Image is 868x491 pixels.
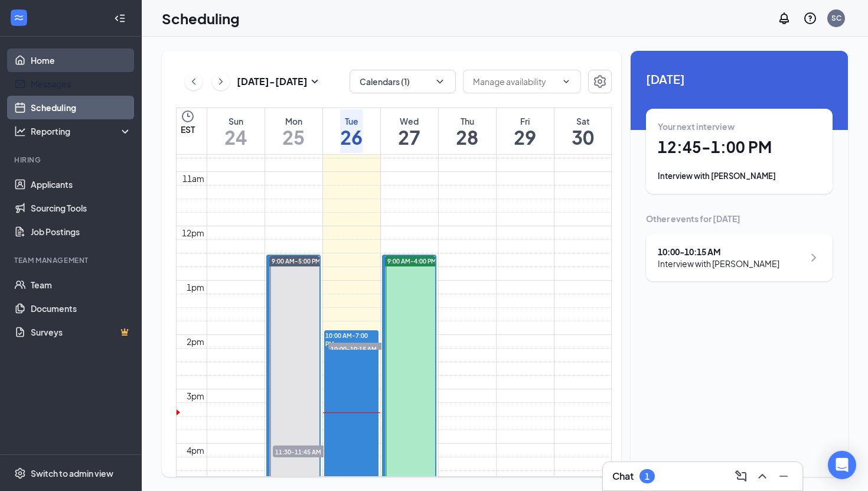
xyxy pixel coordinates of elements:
span: 11:30-11:45 AM [273,446,332,457]
svg: ChevronDown [562,77,571,86]
svg: Minimize [776,469,791,483]
div: 4pm [184,444,207,457]
button: Calendars (1)ChevronDown [350,70,456,93]
div: Mon [282,115,305,127]
a: Sourcing Tools [31,196,132,220]
a: Team [31,273,132,297]
a: Job Postings [31,220,132,243]
a: August 27, 2025 [396,108,423,154]
a: SurveysCrown [31,320,132,344]
button: ChevronLeft [185,73,203,90]
svg: Notifications [777,11,791,25]
svg: Analysis [14,125,26,137]
svg: Settings [14,467,26,479]
svg: ChevronUp [755,469,769,483]
h1: 30 [572,127,594,147]
svg: SmallChevronDown [308,74,322,89]
button: ChevronUp [753,467,772,486]
div: Interview with [PERSON_NAME] [658,170,821,182]
h1: 25 [282,127,305,147]
button: ComposeMessage [732,467,750,486]
div: Wed [398,115,420,127]
a: August 24, 2025 [222,108,249,154]
input: Manage availability [473,75,557,88]
svg: Clock [181,109,195,123]
div: 1 [645,472,650,482]
h1: 27 [398,127,420,147]
h3: Chat [612,470,634,483]
button: ChevronRight [212,73,230,90]
div: Team Management [14,255,129,265]
h1: Scheduling [162,8,240,28]
h1: 12:45 - 1:00 PM [658,137,821,157]
div: Hiring [14,155,129,165]
svg: ChevronDown [434,76,446,87]
svg: QuestionInfo [803,11,817,25]
div: 11am [180,172,207,185]
button: Settings [588,70,612,93]
div: Sun [224,115,247,127]
div: Switch to admin view [31,467,113,479]
span: 10:00-10:15 AM [328,343,387,355]
div: Reporting [31,125,132,137]
a: August 29, 2025 [511,108,539,154]
div: Fri [514,115,536,127]
a: August 28, 2025 [453,108,481,154]
span: EST [181,123,195,135]
a: August 26, 2025 [338,108,365,154]
div: Sat [572,115,594,127]
div: Thu [456,115,478,127]
svg: ChevronLeft [188,74,200,89]
svg: ComposeMessage [734,469,748,483]
span: 10:00 AM-7:00 PM [325,331,378,348]
div: 10:00 - 10:15 AM [658,246,779,258]
span: 9:00 AM-4:00 PM [387,257,436,265]
div: 2pm [184,335,207,348]
a: Scheduling [31,96,132,119]
svg: ChevronRight [807,251,821,265]
div: 1pm [184,281,207,294]
a: Home [31,48,132,72]
a: August 25, 2025 [280,108,307,154]
h3: [DATE] - [DATE] [237,75,308,88]
span: 9:00 AM-5:00 PM [272,257,321,265]
span: [DATE] [646,70,833,88]
div: Tue [340,115,363,127]
h1: 24 [224,127,247,147]
h1: 29 [514,127,536,147]
a: Documents [31,297,132,320]
svg: WorkstreamLogo [13,12,25,24]
h1: 26 [340,127,363,147]
div: Open Intercom Messenger [828,451,856,479]
svg: Collapse [114,12,126,24]
div: 12pm [180,226,207,239]
div: SC [831,13,841,23]
a: Applicants [31,173,132,196]
div: Interview with [PERSON_NAME] [658,258,779,269]
a: Messages [31,72,132,96]
div: Other events for [DATE] [646,213,833,225]
div: Your next interview [658,121,821,132]
svg: ChevronRight [215,74,227,89]
h1: 28 [456,127,478,147]
button: Minimize [774,467,793,486]
div: 3pm [184,389,207,402]
a: August 30, 2025 [569,108,596,154]
svg: Settings [593,74,607,89]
